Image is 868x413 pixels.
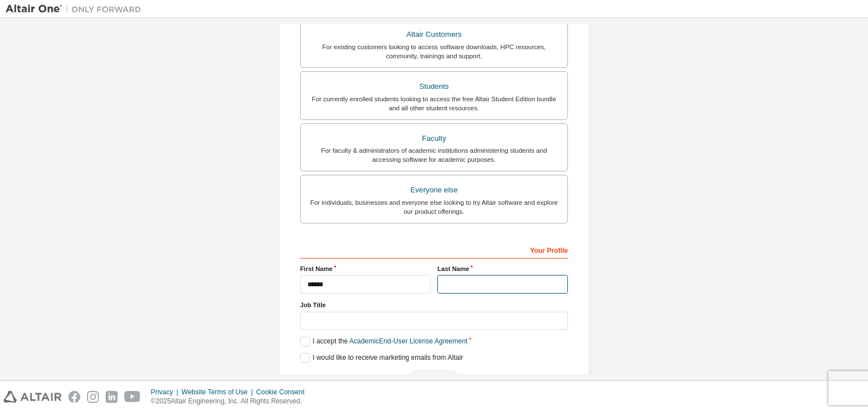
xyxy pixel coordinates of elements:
div: Privacy [151,388,181,397]
div: For individuals, businesses and everyone else looking to try Altair software and explore our prod... [307,198,561,216]
label: I accept the [300,337,467,346]
div: Everyone else [307,182,561,198]
div: Your Profile [300,240,568,259]
a: Academic End-User License Agreement [349,337,467,345]
img: altair_logo.svg [3,391,62,403]
img: facebook.svg [68,391,80,403]
label: Job Title [300,300,568,309]
div: For currently enrolled students looking to access the free Altair Student Edition bundle and all ... [307,94,561,113]
div: Cookie Consent [256,388,311,397]
div: Read and acccept EULA to continue [300,369,568,386]
div: For existing customers looking to access software downloads, HPC resources, community, trainings ... [307,42,561,61]
div: Faculty [307,131,561,147]
img: instagram.svg [87,391,99,403]
img: Altair One [6,3,147,15]
img: youtube.svg [124,391,141,403]
label: Last Name [437,264,568,273]
div: Altair Customers [307,27,561,42]
div: Students [307,79,561,94]
div: For faculty & administrators of academic institutions administering students and accessing softwa... [307,146,561,164]
img: linkedin.svg [106,391,118,403]
div: Website Terms of Use [181,388,256,397]
label: I would like to receive marketing emails from Altair [300,353,463,363]
p: © 2025 Altair Engineering, Inc. All Rights Reserved. [151,397,311,406]
label: First Name [300,264,431,273]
